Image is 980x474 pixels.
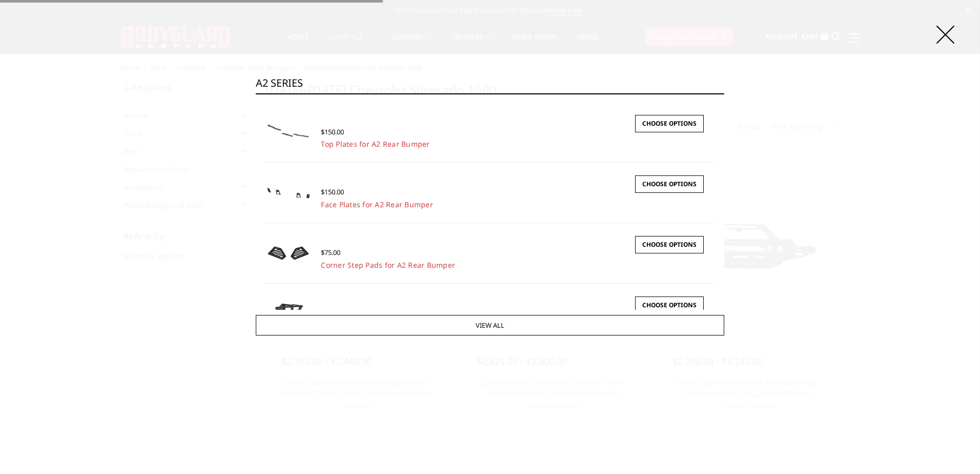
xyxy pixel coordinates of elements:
[635,236,704,253] a: Choose Options
[266,110,311,154] a: Top Plates for A2 Rear Bumper
[266,231,311,275] a: Corner Step Pads for A2 Rear Bumper
[321,200,433,209] a: Face Plates for A2 Rear Bumper
[321,139,430,149] a: Top Plates for A2 Rear Bumper
[321,260,455,270] a: Corner Step Pads for A2 Rear Bumper
[256,73,724,93] input: Search the store
[266,241,311,266] img: Corner Step Pads for A2 Rear Bumper
[266,291,311,336] a: Cube Light Brackets Pair (A2, A2L, & T2) Cube Light Brackets Pair (A2, A2L, & T2)
[321,187,344,196] span: $150.00
[635,115,704,132] a: Choose Options
[256,315,724,335] a: View All
[635,175,704,193] a: Choose Options
[321,248,340,257] span: $75.00
[266,170,311,215] a: With light holes - with sensor holes With light holes - no sensor holes
[266,120,311,145] img: Top Plates for A2 Rear Bumper
[321,308,344,318] span: $250.00
[635,297,704,314] a: Choose Options
[321,127,344,136] span: $150.00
